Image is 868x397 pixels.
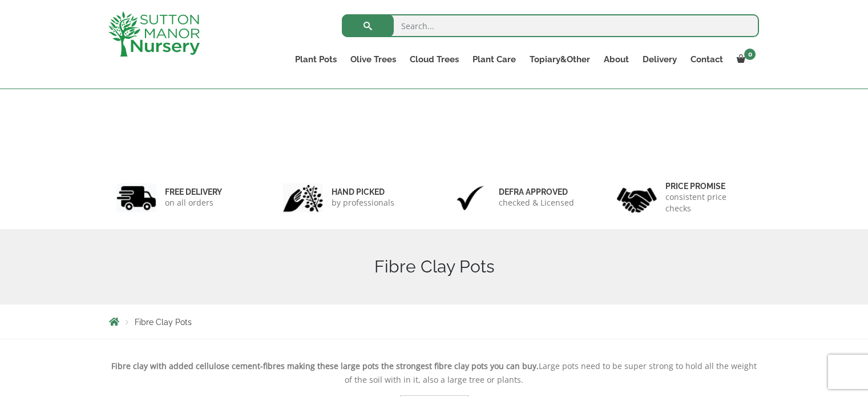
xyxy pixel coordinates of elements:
img: 4.jpg [617,181,657,215]
p: on all orders [165,197,222,208]
a: Contact [684,51,730,67]
h6: Price promise [665,181,752,191]
span: Fibre Clay Pots [135,318,192,327]
strong: Fibre clay with added cellulose cement-fibres making these large pots the strongest fibre clay po... [111,360,539,371]
a: About [597,51,636,67]
a: Delivery [636,51,684,67]
a: Topiary&Other [523,51,597,67]
a: 0 [730,51,759,67]
a: Plant Pots [288,51,344,67]
h6: hand picked [332,187,394,197]
input: Search... [342,14,759,37]
p: consistent price checks [665,191,752,214]
h6: Defra approved [499,187,574,197]
nav: Breadcrumbs [109,317,760,326]
p: by professionals [332,197,394,208]
img: 2.jpg [283,183,323,212]
h6: FREE DELIVERY [165,187,222,197]
a: Cloud Trees [403,51,466,67]
p: Large pots need to be super strong to hold all the weight of the soil with in it, also a large tr... [109,359,760,387]
img: logo [108,11,200,57]
img: 1.jpg [116,183,156,212]
h1: Fibre Clay Pots [109,256,760,277]
img: 3.jpg [450,183,490,212]
p: checked & Licensed [499,197,574,208]
a: Olive Trees [344,51,403,67]
span: 0 [744,49,756,60]
a: Plant Care [466,51,523,67]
